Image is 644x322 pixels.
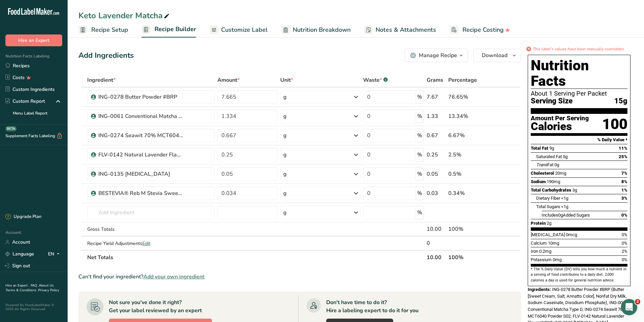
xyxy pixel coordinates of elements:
[549,146,554,151] span: 9g
[622,257,627,262] span: 0%
[531,146,548,151] span: Total Fat
[448,76,477,84] span: Percentage
[98,170,183,178] div: ING-0135 [MEDICAL_DATA]
[531,179,546,184] span: Sodium
[91,25,128,34] span: Recipe Setup
[531,241,547,246] span: Calcium
[531,249,538,254] span: Iron
[621,213,627,218] span: 0%
[427,239,446,247] div: 0
[98,151,183,159] div: FLV-0142 Natural Lavender Flavor WONF
[98,112,183,120] div: ING-0061 Conventional Matcha Type D
[602,115,627,133] div: 100
[547,179,560,184] span: 190mg
[363,76,388,84] div: Waste
[142,240,150,247] span: Edit
[536,196,560,201] span: Dietary Fiber
[280,76,293,84] span: Unit
[405,49,468,62] button: Manage Recipe
[283,131,287,140] div: g
[448,93,489,101] div: 76.65%
[326,298,419,315] div: Don't have time to do it? Hire a labeling expert to do it for you
[528,287,551,292] span: Ingredients:
[473,49,521,62] button: Download
[221,25,268,34] span: Customize Label
[283,189,287,197] div: g
[78,273,521,281] div: Can't find your ingredient?
[217,76,240,84] span: Amount
[635,299,640,304] span: 2
[448,225,489,233] div: 100%
[482,51,507,59] span: Download
[142,22,196,38] a: Recipe Builder
[448,131,489,140] div: 6.67%
[427,93,446,101] div: 7.67
[531,257,552,262] span: Potassium
[531,232,565,237] span: [MEDICAL_DATA]
[450,22,510,38] a: Recipe Costing
[87,76,116,84] span: Ingredient
[622,249,627,254] span: 2%
[448,112,489,120] div: 13.34%
[6,288,38,293] a: Terms & Conditions .
[78,9,171,22] div: Keto Lavender Matcha
[87,206,215,219] input: Add Ingredient
[532,46,624,52] i: This label's values have been manually overridden
[614,97,627,105] span: 15g
[210,22,268,38] a: Customize Label
[621,179,627,184] span: 8%
[5,214,41,220] div: Upgrade Plan
[542,213,590,218] span: Includes Added Sugars
[98,189,183,197] div: BESTEVIA® Reb M Stevia Sweetener 30302000
[536,204,560,209] span: Total Sugars
[5,283,54,293] a: About Us .
[621,196,627,201] span: 3%
[448,189,489,197] div: 0.34%
[427,112,446,120] div: 1.33
[462,25,504,34] span: Recipe Costing
[31,283,39,288] a: FAQ .
[536,162,553,167] span: Fat
[419,51,457,59] div: Manage Recipe
[531,115,589,122] div: Amount Per Serving
[154,25,196,34] span: Recipe Builder
[5,98,45,105] div: Custom Report
[547,221,551,226] span: 2g
[531,90,627,97] div: About 1 Serving Per Packet
[448,151,489,159] div: 2.5%
[38,288,59,293] a: Privacy Policy
[563,154,568,159] span: 5g
[561,196,568,201] span: <1g
[109,298,202,315] div: Not sure you've done it right? Get your label reviewed by an expert
[376,25,436,34] span: Notes & Attachments
[555,171,566,176] span: 20mg
[566,232,577,237] span: 0mcg
[531,221,546,226] span: Protein
[448,170,489,178] div: 0.5%
[427,170,446,178] div: 0.05
[531,136,627,144] section: % Daily Value *
[572,188,577,193] span: 3g
[283,93,287,101] div: g
[78,22,128,38] a: Recipe Setup
[554,162,559,167] span: 0g
[447,250,490,264] th: 100%
[561,204,568,209] span: <1g
[531,97,573,105] span: Serving Size
[98,131,183,140] div: ING-0274 Seawit 70% MCT6040 Powder S02
[427,131,446,140] div: 0.67
[283,208,287,217] div: g
[539,249,551,254] span: 0.2mg
[621,188,627,193] span: 1%
[283,112,287,120] div: g
[536,162,547,167] i: Trans
[531,58,627,89] h1: Nutrition Facts
[5,248,34,260] a: Language
[427,151,446,159] div: 0.25
[536,154,562,159] span: Saturated Fat
[427,76,443,84] span: Grams
[531,188,571,193] span: Total Carbohydrates
[364,22,436,38] a: Notes & Attachments
[86,250,425,264] th: Net Totals
[425,250,447,264] th: 10.00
